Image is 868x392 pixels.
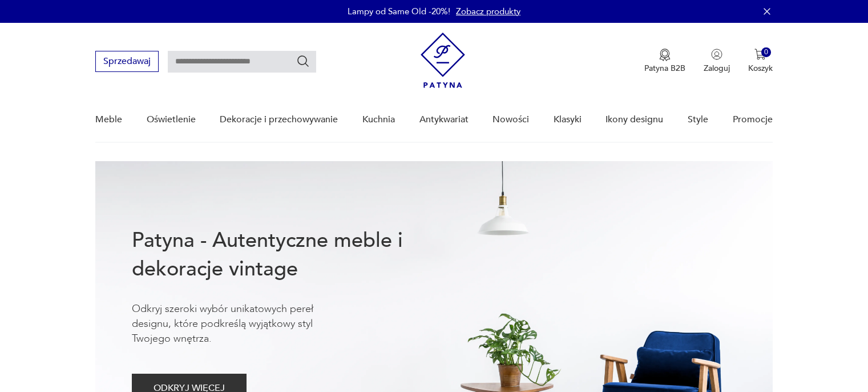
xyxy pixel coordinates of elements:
[704,49,730,74] button: Zaloguj
[644,49,685,74] button: Patyna B2B
[688,98,708,142] a: Style
[220,98,338,142] a: Dekoracje i przechowywanie
[733,98,773,142] a: Promocje
[147,98,196,142] a: Oświetlenie
[748,49,773,74] button: 0Koszyk
[296,54,310,68] button: Szukaj
[761,47,771,57] div: 0
[348,6,450,17] p: Lampy od Same Old -20%!
[754,49,766,60] img: Ikona koszyka
[644,49,685,74] a: Ikona medaluPatyna B2B
[659,49,671,61] img: Ikona medalu
[644,63,685,74] p: Patyna B2B
[95,58,159,66] a: Sprzedawaj
[132,302,349,346] p: Odkryj szeroki wybór unikatowych pereł designu, które podkreślą wyjątkowy styl Twojego wnętrza.
[456,6,520,17] a: Zobacz produkty
[362,98,395,142] a: Kuchnia
[748,63,773,74] p: Koszyk
[95,98,122,142] a: Meble
[492,98,529,142] a: Nowości
[421,33,465,88] img: Patyna - sklep z meblami i dekoracjami vintage
[605,98,663,142] a: Ikony designu
[554,98,582,142] a: Klasyki
[132,226,440,283] h1: Patyna - Autentyczne meble i dekoracje vintage
[704,63,730,74] p: Zaloguj
[419,98,469,142] a: Antykwariat
[95,51,159,72] button: Sprzedawaj
[711,49,722,60] img: Ikonka użytkownika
